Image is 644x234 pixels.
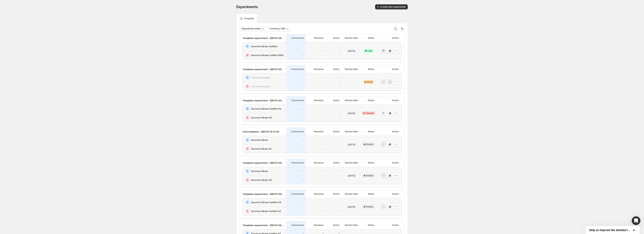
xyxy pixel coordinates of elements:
[242,192,284,196] p: Template experiment - [DATE] 09:55:32
[244,17,254,20] p: Template
[375,4,408,9] button: Create new experiment
[291,68,304,71] p: Conversion
[322,54,324,57] p: -
[242,27,261,30] span: Experiment status
[392,224,399,227] p: Action
[291,37,304,39] p: Conversion
[247,138,248,141] h2: A
[368,49,372,52] span: Live
[247,178,248,181] h2: B
[242,99,284,102] p: Template experiment - [DATE] 05:39:30
[345,224,358,227] p: Started date
[242,36,284,40] p: Template experiment - [DATE] 06:46:53
[367,81,372,83] span: Draft
[247,107,248,110] h2: A
[339,45,340,48] p: -
[348,205,355,209] p: [DATE]
[291,161,304,164] p: Conversion
[322,210,324,213] p: -
[366,205,373,208] span: Ended
[251,53,284,57] h2: Survivor Straw Conflict 1409
[242,161,284,165] p: Template experiment - [DATE] 09:11:00
[251,45,277,48] h2: Survivor Straw Conflict
[247,116,248,119] h2: B
[392,193,399,195] p: Action
[251,178,272,182] h2: Survivor Straw V3
[247,45,248,48] h2: A
[322,170,324,173] p: -
[251,107,281,111] h2: Survivor Straw Conflict V3
[314,161,324,164] p: Revenue
[314,68,324,71] p: Revenue
[291,130,304,133] p: Conversion
[247,201,248,204] h2: A
[251,200,281,204] h2: Survivor Straw Conflict V3
[339,147,340,150] p: -
[345,161,358,164] p: Started date
[322,107,324,110] p: -
[368,130,374,133] p: Status
[589,228,632,232] span: Help us improve the detailed report for A/B campaigns
[351,80,352,84] p: -
[339,138,340,141] p: -
[368,193,374,195] p: Status
[322,45,324,48] p: -
[247,76,248,79] h2: A
[348,143,355,146] p: [DATE]
[333,37,340,39] p: Visitor
[251,138,268,142] h2: Survivor Straw
[380,5,406,8] span: Create new experiment
[251,169,268,173] h2: Survivor Straw
[314,99,324,102] p: Revenue
[366,174,373,177] span: Ended
[251,116,272,119] h2: Survivor Straw V3
[314,37,324,39] p: Revenue
[339,201,340,204] p: -
[242,67,284,71] p: Template experiment - [DATE] 05:37:45
[322,201,324,204] p: -
[392,161,399,164] p: Action
[333,161,340,164] p: Visitor
[303,170,304,173] p: -
[303,138,304,141] p: -
[303,76,304,79] p: -
[368,224,374,227] p: Status
[242,223,284,227] p: Template experiment - [DATE] 06:13:46
[303,116,304,119] p: -
[236,5,258,9] span: Experiments
[339,170,340,173] p: -
[303,54,304,57] p: -
[322,138,324,141] p: -
[333,130,340,133] p: Visitor
[242,130,279,133] p: Test template - [DATE] 14:51:54
[247,147,248,150] h2: B
[251,85,270,88] h2: Choose template
[322,85,324,88] p: -
[247,85,248,88] h2: B
[348,111,355,115] p: [DATE]
[314,224,324,227] p: Revenue
[303,201,304,204] p: -
[239,26,266,31] button: Experiment status
[348,174,355,177] p: [DATE]
[251,147,272,151] h2: Survivor Straw V2
[333,193,340,195] p: Visitor
[251,76,270,79] h2: Choose template
[303,45,304,48] p: -
[366,112,374,115] span: Paused
[291,99,304,102] p: Conversion
[392,130,399,133] p: Action
[322,76,324,79] p: -
[392,99,399,102] p: Action
[368,161,374,164] p: Status
[339,54,340,57] p: -
[303,147,304,150] p: -
[303,85,304,88] p: -
[314,130,324,133] p: Revenue
[303,107,304,110] p: -
[267,26,290,31] button: Currency: USD
[345,68,358,71] p: Started date
[322,178,324,181] p: -
[589,228,636,232] button: Show survey - Help us improve the detailed report for A/B campaigns
[339,85,340,88] p: -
